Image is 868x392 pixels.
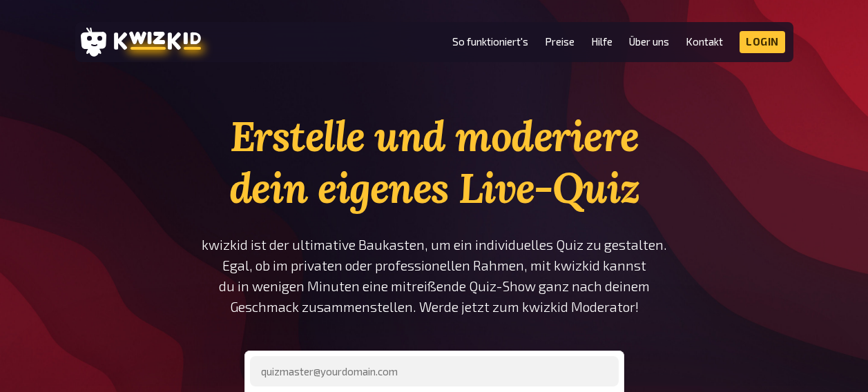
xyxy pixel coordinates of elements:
[591,36,613,48] a: Hilfe
[545,36,575,48] a: Preise
[201,235,668,317] p: kwizkid ist der ultimative Baukasten, um ein individuelles Quiz zu gestalten. Egal, ob im private...
[686,36,723,48] a: Kontakt
[201,110,668,214] h1: Erstelle und moderiere dein eigenes Live-Quiz
[250,356,619,386] input: quizmaster@yourdomain.com
[629,36,669,48] a: Über uns
[452,36,528,48] a: So funktioniert's
[740,31,785,53] a: Login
